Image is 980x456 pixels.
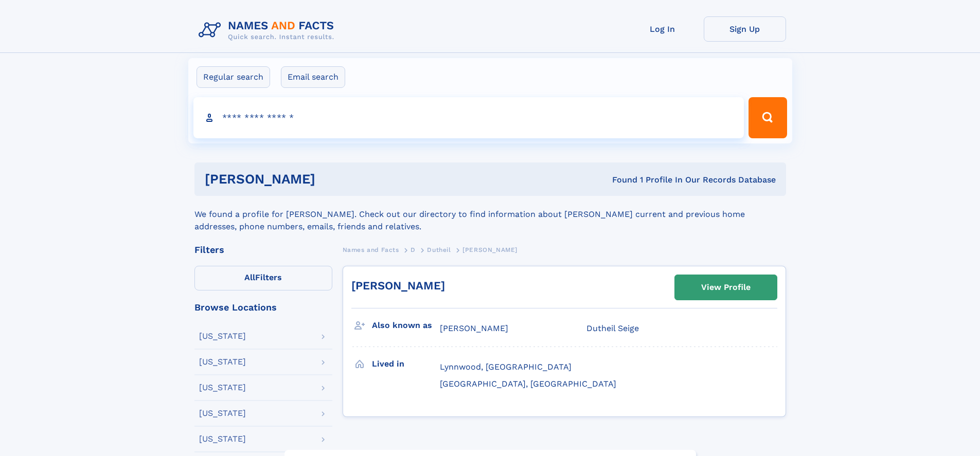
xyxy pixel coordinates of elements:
[194,245,332,254] div: Filters
[372,317,440,334] h3: Also known as
[199,435,246,443] div: [US_STATE]
[462,246,518,253] span: [PERSON_NAME]
[464,174,776,186] div: Found 1 Profile In Our Records Database
[586,323,639,333] span: Dutheil Seige
[197,66,270,88] label: Regular search
[704,16,786,42] a: Sign Up
[343,243,399,256] a: Names and Facts
[621,16,704,42] a: Log In
[205,173,464,186] h1: [PERSON_NAME]
[411,243,416,256] a: D
[427,246,451,253] span: Dutheil
[440,379,616,389] span: [GEOGRAPHIC_DATA], [GEOGRAPHIC_DATA]
[351,279,445,292] a: [PERSON_NAME]
[194,16,343,44] img: Logo Names and Facts
[675,275,777,300] a: View Profile
[194,303,332,312] div: Browse Locations
[193,97,744,138] input: search input
[701,276,751,299] div: View Profile
[199,358,246,366] div: [US_STATE]
[199,409,246,417] div: [US_STATE]
[244,272,255,282] span: All
[427,243,451,256] a: Dutheil
[194,266,332,290] label: Filters
[194,196,786,233] div: We found a profile for [PERSON_NAME]. Check out our directory to find information about [PERSON_N...
[372,355,440,373] h3: Lived in
[199,332,246,340] div: [US_STATE]
[440,362,572,372] span: Lynnwood, [GEOGRAPHIC_DATA]
[749,97,787,138] button: Search Button
[281,66,345,88] label: Email search
[411,246,416,253] span: D
[440,323,508,333] span: [PERSON_NAME]
[199,384,246,392] div: [US_STATE]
